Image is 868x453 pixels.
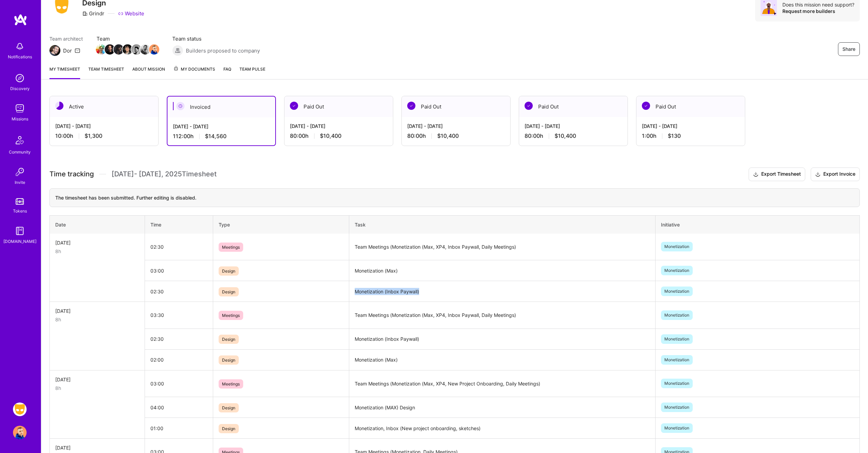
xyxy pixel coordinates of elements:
div: 80:00 h [525,132,622,140]
a: Team Member Avatar [132,44,141,55]
span: Meetings [219,311,243,320]
button: Export Invoice [811,167,860,181]
img: Grindr: Design [13,403,27,416]
div: Invite [15,179,25,186]
span: Time tracking [49,170,94,178]
span: Design [219,403,239,412]
th: Date [50,215,145,234]
img: Team Member Avatar [140,44,150,55]
div: [DATE] - [DATE] [173,123,270,130]
img: Team Member Avatar [114,44,124,55]
div: [DATE] - [DATE] [407,122,505,130]
a: Team Member Avatar [97,44,105,55]
div: [DATE] - [DATE] [525,122,622,130]
span: Builders proposed to company [186,47,260,54]
td: 04:00 [145,397,213,418]
span: Design [219,424,239,433]
div: Paid Out [519,96,628,117]
i: icon CompanyGray [82,11,88,16]
td: Monetization, Inbox (New project onboarding, sketches) [349,418,656,439]
span: Monetization [661,403,693,412]
span: Monetization [661,355,693,365]
div: [DATE] [55,239,139,246]
a: My Documents [173,65,215,79]
th: Type [213,215,349,234]
div: [DATE] - [DATE] [642,122,739,130]
span: Share [842,46,855,53]
img: teamwork [13,102,27,115]
span: Design [219,335,239,344]
div: Grindr [82,10,104,17]
div: 8h [55,316,139,323]
span: $10,400 [437,132,459,140]
i: icon Download [753,171,759,178]
img: tokens [16,198,24,205]
div: 112:00 h [173,133,270,140]
div: Paid Out [402,96,510,117]
span: $10,400 [555,132,576,140]
span: Meetings [219,379,243,389]
td: Team Meetings (Monetization (Max, XP4, Inbox Paywall, Daily Meetings) [349,234,656,260]
a: User Avatar [11,426,28,439]
div: 8h [55,384,139,392]
div: Community [9,148,31,156]
a: Team Member Avatar [105,44,114,55]
img: Builders proposed to company [172,45,183,56]
a: Team Pulse [239,65,265,79]
a: FAQ [223,65,231,79]
td: 01:00 [145,418,213,439]
a: Team Member Avatar [141,44,150,55]
img: Invoiced [176,102,185,110]
th: Task [349,215,656,234]
td: Team Meetings (Monetization (Max, XP4, Inbox Paywall, Daily Meetings) [349,302,656,329]
span: Design [219,287,239,296]
a: Website [118,10,144,17]
th: Initiative [656,215,860,234]
img: Paid Out [407,102,415,110]
div: Paid Out [636,96,745,117]
td: Monetization (Inbox Paywall) [349,281,656,302]
td: Monetization (Inbox Paywall) [349,328,656,349]
td: 03:30 [145,302,213,329]
div: Does this mission need support? [782,1,854,8]
img: logo [14,14,27,26]
span: [DATE] - [DATE] , 2025 Timesheet [112,170,217,178]
td: Monetization (MAX) Design [349,397,656,418]
a: My timesheet [49,65,80,79]
a: Grindr: Design [11,403,28,416]
td: 02:30 [145,328,213,349]
img: Community [12,132,28,148]
span: Team [97,35,159,42]
a: About Mission [132,65,165,79]
button: Export Timesheet [749,167,805,181]
div: 10:00 h [55,132,153,140]
td: 02:30 [145,234,213,260]
div: 1:00 h [642,132,739,140]
a: Team Member Avatar [123,44,132,55]
div: Tokens [13,207,27,215]
span: Team status [172,35,260,42]
span: $130 [668,132,681,140]
div: [DATE] [55,307,139,315]
th: Time [145,215,213,234]
a: Team Member Avatar [114,44,123,55]
button: Share [838,42,860,56]
img: Paid Out [290,102,298,110]
a: Team timesheet [88,65,124,79]
td: 03:00 [145,370,213,397]
div: Missions [12,115,28,122]
td: 02:30 [145,281,213,302]
span: Monetization [661,266,693,275]
img: discovery [13,71,27,85]
div: 80:00 h [407,132,505,140]
span: Monetization [661,310,693,320]
img: Paid Out [642,102,650,110]
img: Team Member Avatar [149,44,159,55]
img: Team Architect [49,45,60,56]
img: Invite [13,165,27,179]
div: [DOMAIN_NAME] [3,238,36,245]
div: Request more builders [782,8,854,14]
td: Monetization (Max) [349,260,656,281]
span: Design [219,355,239,365]
div: Paid Out [284,96,393,117]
